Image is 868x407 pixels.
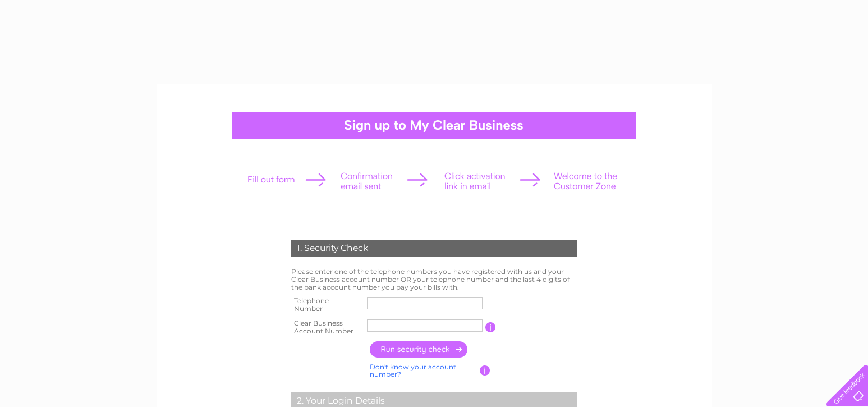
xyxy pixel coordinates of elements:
[288,316,365,339] th: Clear Business Account Number
[485,322,496,332] input: Information
[288,265,580,294] td: Please enter one of the telephone numbers you have registered with us and your Clear Business acc...
[370,363,456,379] a: Don't know your account number?
[291,240,577,257] div: 1. Security Check
[480,365,490,376] input: Information
[288,294,365,316] th: Telephone Number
